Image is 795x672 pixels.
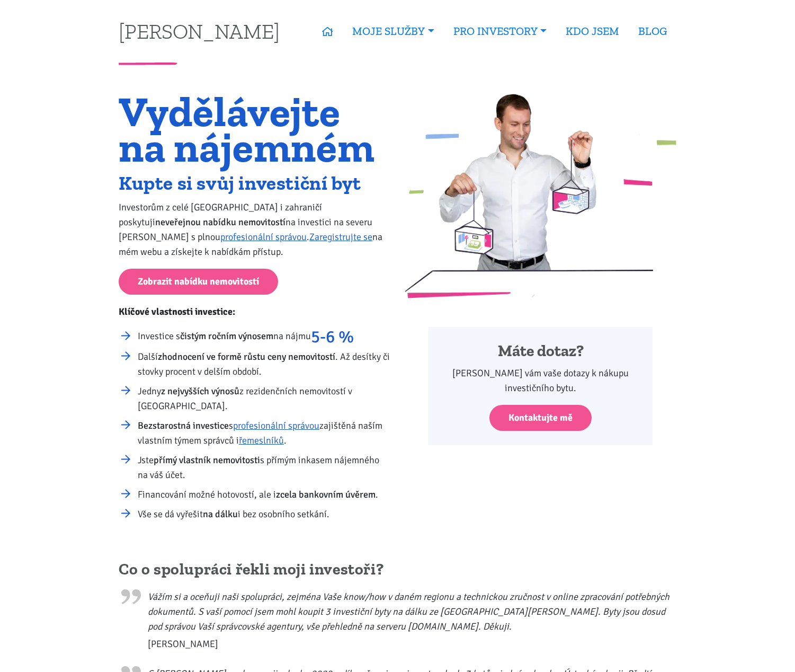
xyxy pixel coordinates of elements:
[161,385,239,397] strong: z nejvyšších výnosů
[220,231,307,243] a: profesionální správou
[444,19,556,43] a: PRO INVESTORY
[138,453,390,482] li: Jste s přímým inkasem nájemného na váš účet.
[148,636,676,651] span: [PERSON_NAME]
[343,19,443,43] a: MOJE SLUŽBY
[119,584,676,651] blockquote: Vážím si a oceňuji naši spolupráci, zejména Vaše know/how v daném regionu a technickou zručnost v...
[138,384,390,413] li: Jedny z rezidenčních nemovitostí v [GEOGRAPHIC_DATA].
[203,508,238,520] strong: na dálku
[489,405,592,431] a: Kontaktujte mě
[119,304,390,319] p: Klíčové vlastnosti investice:
[629,19,676,43] a: BLOG
[119,174,390,192] h2: Kupte si svůj investiční byt
[239,435,284,446] a: řemeslníků
[138,418,390,448] li: s zajištěná naším vlastním týmem správců i .
[138,349,390,379] li: Další . Až desítky či stovky procent v delším období.
[311,326,354,347] strong: 5-6 %
[138,487,390,502] li: Financování možné hotovostí, ale i .
[119,200,390,259] p: Investorům z celé [GEOGRAPHIC_DATA] i zahraničí poskytuji na investici na severu [PERSON_NAME] s ...
[233,420,319,431] a: profesionální správou
[443,341,638,361] h4: Máte dotaz?
[154,454,260,466] strong: přímý vlastník nemovitosti
[119,560,676,580] h2: Co o spolupráci řekli moji investoři?
[138,329,390,344] li: Investice s na nájmu
[180,330,273,342] strong: čistým ročním výnosem
[119,21,280,41] a: [PERSON_NAME]
[119,94,390,165] h1: Vydělávejte na nájemném
[443,366,638,395] p: [PERSON_NAME] vám vaše dotazy k nákupu investičního bytu.
[138,507,390,521] li: Vše se dá vyřešit i bez osobního setkání.
[556,19,629,43] a: KDO JSEM
[155,216,285,228] strong: neveřejnou nabídku nemovitostí
[309,231,372,243] a: Zaregistrujte se
[276,489,376,500] strong: zcela bankovním úvěrem
[119,269,278,295] a: Zobrazit nabídku nemovitostí
[158,351,335,362] strong: zhodnocení ve formě růstu ceny nemovitostí
[138,420,229,431] strong: Bezstarostná investice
